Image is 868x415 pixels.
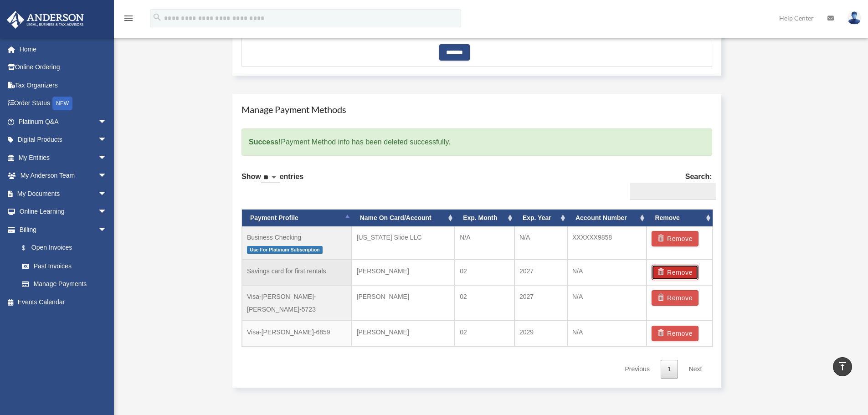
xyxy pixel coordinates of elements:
[352,260,455,285] td: [PERSON_NAME]
[13,257,121,275] a: Past Invoices
[833,357,852,376] a: vertical_align_top
[6,58,121,77] a: Online Ordering
[455,210,514,226] th: Exp. Month: activate to sort column ascending
[98,113,116,131] span: arrow_drop_down
[455,321,514,346] td: 02
[847,11,861,25] img: User Pic
[455,226,514,260] td: N/A
[6,220,121,239] a: Billingarrow_drop_down
[352,285,455,321] td: [PERSON_NAME]
[98,203,116,221] span: arrow_drop_down
[27,242,31,254] span: $
[98,131,116,149] span: arrow_drop_down
[652,265,699,280] button: Remove
[6,76,121,94] a: Tax Organizers
[6,40,121,58] a: Home
[618,360,656,379] a: Previous
[652,290,699,306] button: Remove
[98,149,116,167] span: arrow_drop_down
[567,321,647,346] td: N/A
[13,239,121,257] a: $Open Invoices
[352,210,455,226] th: Name On Card/Account: activate to sort column ascending
[242,285,352,321] td: Visa-[PERSON_NAME]-[PERSON_NAME]-5723
[261,173,280,183] select: Showentries
[652,231,699,246] button: Remove
[514,210,567,226] th: Exp. Year: activate to sort column ascending
[98,220,116,239] span: arrow_drop_down
[4,11,87,29] img: Anderson Advisors Platinum Portal
[242,226,352,260] td: Business Checking
[247,246,323,254] span: Use For Platinum Subscription
[567,285,647,321] td: N/A
[98,184,116,203] span: arrow_drop_down
[837,361,848,372] i: vertical_align_top
[567,226,647,260] td: XXXXXX9858
[661,360,678,379] a: 1
[13,275,116,293] a: Manage Payments
[514,321,567,346] td: 2029
[6,94,121,113] a: Order StatusNEW
[6,131,121,149] a: Digital Productsarrow_drop_down
[6,167,121,185] a: My Anderson Teamarrow_drop_down
[647,210,712,226] th: Remove: activate to sort column ascending
[352,321,455,346] td: [PERSON_NAME]
[241,128,712,156] div: Payment Method info has been deleted successfully.
[6,149,121,167] a: My Entitiesarrow_drop_down
[249,138,281,146] strong: Success!
[242,260,352,285] td: Savings card for first rentals
[98,167,116,185] span: arrow_drop_down
[242,321,352,346] td: Visa-[PERSON_NAME]-6859
[241,170,303,192] label: Show entries
[6,113,121,131] a: Platinum Q&Aarrow_drop_down
[352,226,455,260] td: [US_STATE] Slide LLC
[241,103,712,116] h4: Manage Payment Methods
[123,16,134,24] a: menu
[152,12,162,22] i: search
[455,285,514,321] td: 02
[52,97,72,110] div: NEW
[242,210,352,226] th: Payment Profile: activate to sort column descending
[6,293,121,311] a: Events Calendar
[514,285,567,321] td: 2027
[630,183,716,200] input: Search:
[682,360,709,379] a: Next
[627,170,712,200] label: Search:
[6,184,121,203] a: My Documentsarrow_drop_down
[514,226,567,260] td: N/A
[652,326,699,341] button: Remove
[123,13,134,24] i: menu
[6,203,121,221] a: Online Learningarrow_drop_down
[514,260,567,285] td: 2027
[567,210,647,226] th: Account Number: activate to sort column ascending
[567,260,647,285] td: N/A
[455,260,514,285] td: 02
